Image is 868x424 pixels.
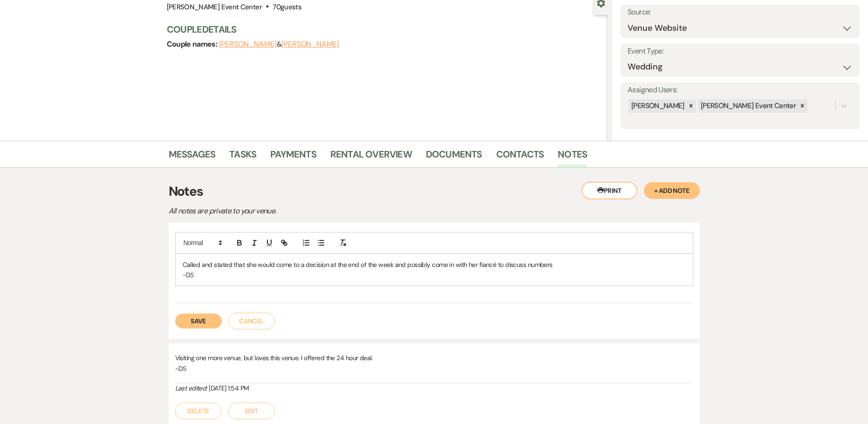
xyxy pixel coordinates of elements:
a: Documents [426,147,482,167]
p: -DS [175,363,693,374]
p: -DS [183,270,686,280]
a: Notes [558,147,587,167]
div: [PERSON_NAME] Event Center [698,99,797,113]
a: Contacts [496,147,544,167]
button: [PERSON_NAME] [219,41,277,48]
div: [PERSON_NAME] [629,99,686,113]
button: Cancel [228,313,275,329]
button: + Add Note [644,182,700,199]
button: Save [175,314,222,328]
div: [DATE] 1:54 PM [175,383,693,393]
button: [PERSON_NAME] [281,41,339,48]
button: Edit [228,403,275,419]
p: Visiting one more venue, but loves this venue. I offered the 24 hour deal. [175,353,693,363]
label: Source: [628,6,853,19]
label: Event Type: [628,45,853,58]
button: Delete [175,403,222,419]
span: Couple names: [167,39,219,49]
p: All notes are private to your venue. [169,205,495,217]
i: Last edited: [175,384,207,392]
a: Tasks [229,147,256,167]
button: Print [581,182,637,199]
span: [PERSON_NAME] Event Center [167,2,262,12]
label: Assigned Users: [628,83,853,97]
p: Called and stated that she would come to a decision at the end of the week and possibly come in w... [183,260,686,270]
h3: Couple Details [167,23,599,36]
a: Rental Overview [330,147,412,167]
span: & [219,40,339,49]
h3: Notes [169,182,700,201]
span: 70 guests [273,2,301,12]
a: Payments [270,147,316,167]
a: Messages [169,147,216,167]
